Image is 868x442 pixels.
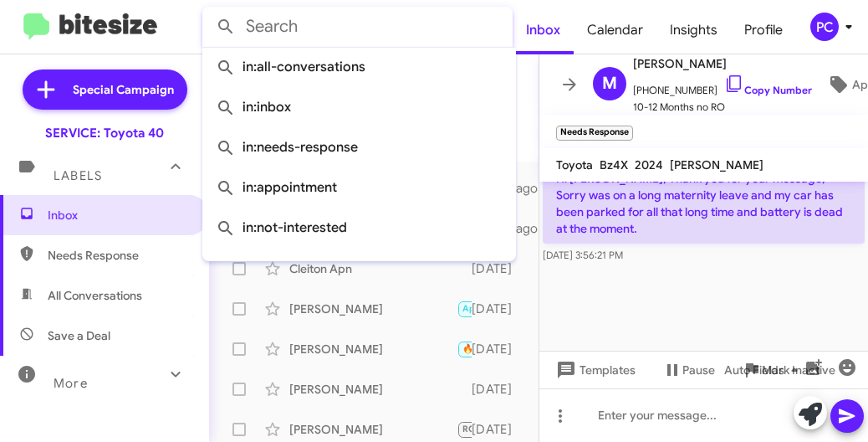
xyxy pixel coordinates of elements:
[289,341,457,357] div: [PERSON_NAME]
[289,260,457,277] div: Cleiton Apn
[649,355,728,385] button: Pause
[472,421,525,438] div: [DATE]
[543,249,623,261] span: [DATE] 3:56:21 PM
[462,343,491,354] span: 🔥 Hot
[472,381,525,398] div: [DATE]
[45,125,164,141] div: SERVICE: Toyota 40
[462,424,512,434] span: RO Historic
[289,381,457,398] div: [PERSON_NAME]
[457,299,472,318] div: I apologize, please disregard the autogenerated text!
[216,248,503,288] span: in:sold-verified
[656,6,731,54] a: Insights
[48,287,142,304] span: All Conversations
[602,70,617,97] span: M
[457,381,472,398] div: We look forward to hearing from you!
[216,47,503,87] span: in:all-conversations
[48,247,190,264] span: Needs Response
[633,54,812,74] span: [PERSON_NAME]
[457,339,472,358] div: Great! We will see you then!
[556,157,593,172] span: Toyota
[54,168,102,183] span: Labels
[682,355,715,385] span: Pause
[633,74,812,99] span: [PHONE_NUMBER]
[457,260,472,277] div: Would you like us to update our system to stop communications
[289,421,457,438] div: [PERSON_NAME]
[216,167,503,208] span: in:appointment
[202,7,513,47] input: Search
[574,6,656,54] a: Calendar
[810,13,839,41] div: PC
[543,163,865,244] p: Hi [PERSON_NAME], Thank you for your message, Sorry was on a long maternity leave and my car has ...
[796,13,850,41] button: PC
[73,81,174,98] span: Special Campaign
[635,157,663,172] span: 2024
[216,208,503,248] span: in:not-interested
[48,327,110,344] span: Save a Deal
[289,301,457,317] div: [PERSON_NAME]
[556,126,633,141] small: Needs Response
[472,341,525,357] div: [DATE]
[216,87,503,127] span: in:inbox
[539,355,649,385] button: Templates
[731,6,796,54] a: Profile
[711,355,818,385] button: Auto Fields
[724,84,812,96] a: Copy Number
[472,301,525,317] div: [DATE]
[513,6,574,54] a: Inbox
[462,303,536,314] span: Appointment Set
[472,260,525,277] div: [DATE]
[457,419,472,439] div: Great! If anything else is needed please give us a call!
[724,355,804,385] span: Auto Fields
[553,355,636,385] span: Templates
[216,127,503,167] span: in:needs-response
[48,207,190,224] span: Inbox
[23,69,187,110] a: Special Campaign
[670,157,763,172] span: [PERSON_NAME]
[633,99,812,116] span: 10-12 Months no RO
[600,157,628,172] span: Bz4X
